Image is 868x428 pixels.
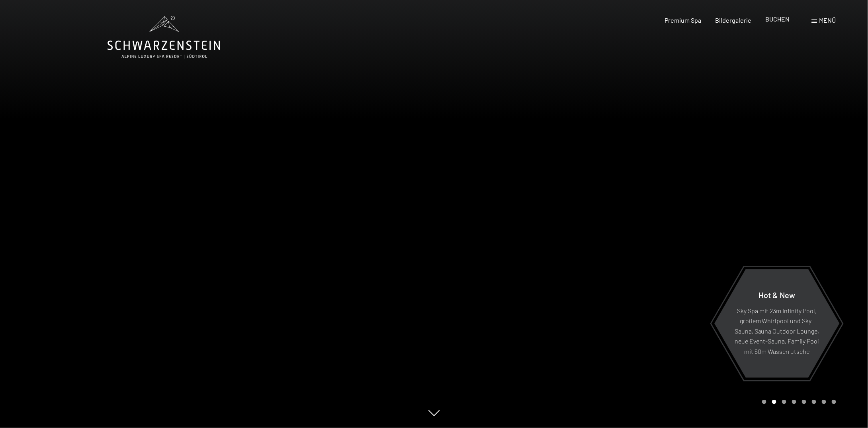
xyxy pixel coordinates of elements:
[832,400,836,404] div: Carousel Page 8
[782,400,786,404] div: Carousel Page 3
[812,400,816,404] div: Carousel Page 6
[762,400,766,404] div: Carousel Page 1
[819,16,836,24] span: Menü
[714,269,840,378] a: Hot & New Sky Spa mit 23m Infinity Pool, großem Whirlpool und Sky-Sauna, Sauna Outdoor Lounge, ne...
[665,16,701,24] a: Premium Spa
[716,16,752,24] a: Bildergalerie
[759,290,796,300] span: Hot & New
[772,400,776,404] div: Carousel Page 2 (Current Slide)
[759,400,836,404] div: Carousel Pagination
[802,400,806,404] div: Carousel Page 5
[792,400,796,404] div: Carousel Page 4
[734,306,820,357] p: Sky Spa mit 23m Infinity Pool, großem Whirlpool und Sky-Sauna, Sauna Outdoor Lounge, neue Event-S...
[822,400,826,404] div: Carousel Page 7
[766,15,790,23] a: BUCHEN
